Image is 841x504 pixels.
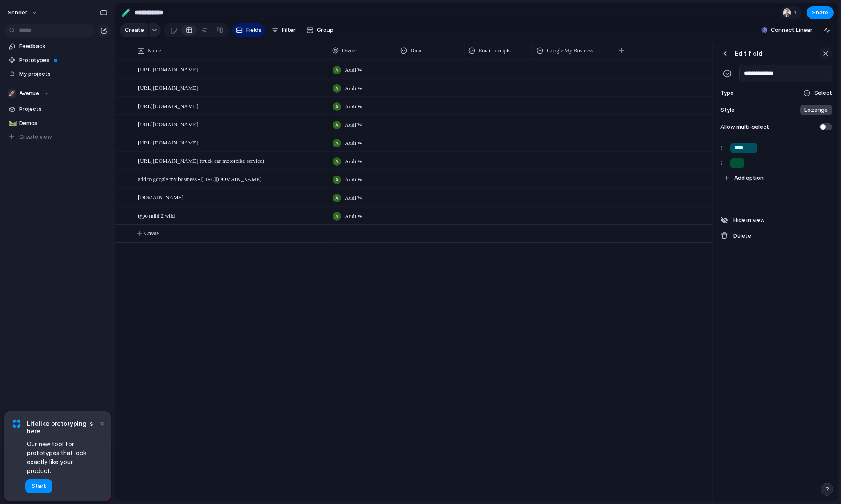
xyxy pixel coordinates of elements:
[27,420,98,435] span: Lifelike prototyping is here
[19,42,108,51] span: Feedback
[4,40,111,53] a: Feedback
[119,6,133,20] button: 🧪
[246,26,261,34] span: Fields
[345,139,362,147] span: Audi W
[812,8,828,17] span: Share
[807,6,834,19] button: Share
[342,46,357,55] span: Owner
[97,418,107,428] button: Dismiss
[268,23,299,37] button: Filter
[138,137,198,147] span: [URL][DOMAIN_NAME]
[8,89,16,98] div: 🚀
[345,102,362,111] span: Audi W
[8,8,27,17] span: sonder
[733,232,751,240] span: Delete
[138,101,198,110] span: [URL][DOMAIN_NAME]
[771,26,812,34] span: Connect Linear
[19,105,108,113] span: Projects
[4,68,111,80] a: My projects
[124,225,725,242] button: Create
[19,56,108,65] span: Prototypes
[138,82,198,92] span: [URL][DOMAIN_NAME]
[479,46,511,55] span: Email receipts
[27,439,98,475] span: Our new tool for prototypes that look exactly like your product.
[144,229,159,238] span: Create
[735,49,762,58] h3: Edit field
[317,26,333,34] span: Group
[721,171,833,185] button: Add option
[717,229,835,243] button: Delete
[345,157,362,166] span: Audi W
[410,46,422,55] span: Done
[138,210,175,220] span: typo mild 2 wild
[345,84,362,93] span: Audi W
[282,26,296,34] span: Filter
[19,70,108,78] span: My projects
[19,119,108,127] span: Demos
[138,174,261,184] span: add to google my business - [URL][DOMAIN_NAME]
[345,212,362,221] span: Audi W
[734,174,764,182] span: Add option
[232,23,265,37] button: Fields
[4,130,111,143] button: Create view
[4,103,111,116] a: Projects
[138,119,198,129] span: [URL][DOMAIN_NAME]
[717,213,835,227] button: Hide in view
[19,133,52,141] span: Create view
[719,89,738,97] span: Type
[758,24,816,37] button: Connect Linear
[794,8,800,17] span: 1
[138,64,198,74] span: [URL][DOMAIN_NAME]
[148,46,161,55] span: Name
[814,89,832,97] span: Select
[345,66,362,74] span: Audi W
[4,117,111,130] a: 🛤️Demos
[4,54,111,67] a: Prototypes
[302,23,338,37] button: Group
[125,26,144,34] span: Create
[25,479,52,493] button: Start
[9,118,15,128] div: 🛤️
[19,89,39,98] span: Avenue
[138,192,184,202] span: [DOMAIN_NAME]
[120,23,148,37] button: Create
[8,119,16,127] button: 🛤️
[804,106,828,114] span: Lozenge
[345,121,362,129] span: Audi W
[121,7,131,18] div: 🧪
[719,123,769,131] span: Allow multi-select
[345,176,362,184] span: Audi W
[4,6,42,20] button: sonder
[345,194,362,202] span: Audi W
[138,156,264,165] span: [URL][DOMAIN_NAME] (truck car motorbike service)
[733,216,765,224] span: Hide in view
[32,482,46,490] span: Start
[719,106,738,114] span: Style
[547,46,593,55] span: Google My Business
[4,87,111,100] button: 🚀Avenue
